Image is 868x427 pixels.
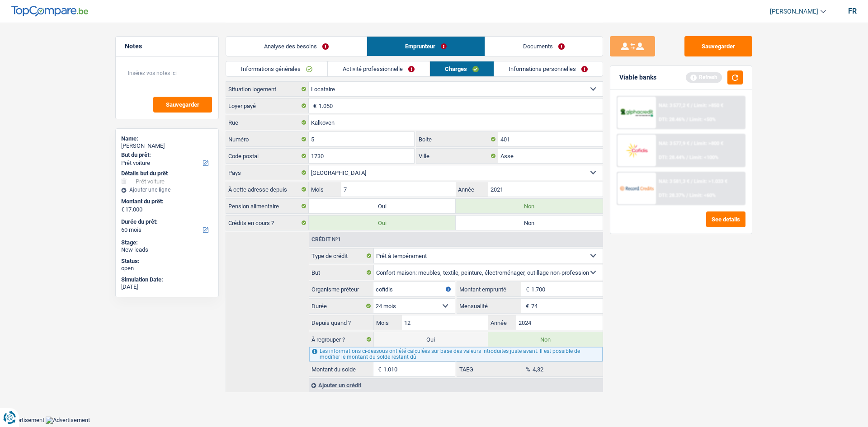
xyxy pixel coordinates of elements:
[309,199,456,213] label: Oui
[121,187,213,193] div: Ajouter une ligne
[309,282,373,296] label: Organisme prêteur
[659,178,689,184] span: NAI: 3 581,3 €
[689,155,718,160] span: Limit: <100%
[456,182,488,197] label: Année
[689,117,716,122] span: Limit: <50%
[620,108,653,118] img: AlphaCredit
[770,8,818,15] span: [PERSON_NAME]
[374,315,402,330] label: Mois
[485,37,603,56] a: Documents
[691,103,693,108] span: /
[416,149,499,163] label: Ville
[488,182,603,197] input: AAAA
[309,299,373,313] label: Durée
[706,211,745,227] button: See details
[521,362,533,376] span: %
[309,99,319,113] span: €
[374,332,488,347] label: Oui
[121,198,211,205] label: Montant du prêt:
[226,61,327,76] a: Informations générales
[694,103,723,108] span: Limit: >850 €
[121,258,213,265] div: Status:
[521,299,531,313] span: €
[763,4,826,19] a: [PERSON_NAME]
[457,299,521,313] label: Mensualité
[516,315,603,330] input: AAAA
[659,117,685,122] span: DTI: 28.46%
[121,246,213,253] div: New leads
[457,282,521,296] label: Montant emprunté
[620,142,653,159] img: Cofidis
[402,315,488,330] input: MM
[659,192,685,198] span: DTI: 28.37%
[121,218,211,225] label: Durée du prêt:
[328,61,429,76] a: Activité professionnelle
[694,178,727,184] span: Limit: >1.033 €
[373,362,383,376] span: €
[226,132,309,146] label: Numéro
[488,315,516,330] label: Année
[659,155,685,160] span: DTI: 28.44%
[309,332,374,347] label: À regrouper ?
[226,182,309,197] label: À cette adresse depuis
[121,142,213,150] div: [PERSON_NAME]
[309,378,603,392] div: Ajouter un crédit
[521,282,531,296] span: €
[125,42,209,50] h5: Notes
[686,155,688,160] span: /
[121,170,213,177] div: Détails but du prêt
[457,362,521,376] label: TAEG
[226,99,309,113] label: Loyer payé
[659,103,689,108] span: NAI: 3 577,2 €
[226,37,367,56] a: Analyse des besoins
[619,74,656,81] div: Viable banks
[430,61,494,76] a: Charges
[226,115,309,130] label: Rue
[848,7,857,15] div: fr
[456,199,603,213] label: Non
[226,149,309,163] label: Code postal
[309,249,374,263] label: Type de crédit
[686,117,688,122] span: /
[121,239,213,246] div: Stage:
[341,182,456,197] input: MM
[494,61,603,76] a: Informations personnelles
[309,315,374,330] label: Depuis quand ?
[121,276,213,283] div: Simulation Date:
[686,72,722,82] div: Refresh
[153,97,212,113] button: Sauvegarder
[694,141,723,146] span: Limit: >800 €
[121,151,211,159] label: But du prêt:
[11,6,88,17] img: TopCompare Logo
[309,347,603,361] div: Les informations ci-dessous ont été calculées sur base des valeurs introduites juste avant. Il es...
[691,141,693,146] span: /
[309,237,343,242] div: Crédit nº1
[620,180,653,197] img: Record Credits
[121,135,213,142] div: Name:
[121,265,213,272] div: open
[488,332,603,347] label: Non
[309,265,374,280] label: But
[226,82,309,96] label: Situation logement
[309,362,373,376] label: Montant du solde
[226,199,309,213] label: Pension alimentaire
[166,102,199,108] span: Sauvegarder
[689,192,716,198] span: Limit: <60%
[686,192,688,198] span: /
[309,216,456,230] label: Oui
[121,283,213,291] div: [DATE]
[456,216,603,230] label: Non
[416,132,499,146] label: Boite
[226,165,309,180] label: Pays
[659,141,689,146] span: NAI: 3 577,9 €
[46,417,90,424] img: Advertisement
[121,206,124,213] span: €
[226,216,309,230] label: Crédits en cours ?
[309,182,341,197] label: Mois
[691,178,693,184] span: /
[684,36,752,56] button: Sauvegarder
[367,37,485,56] a: Emprunteur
